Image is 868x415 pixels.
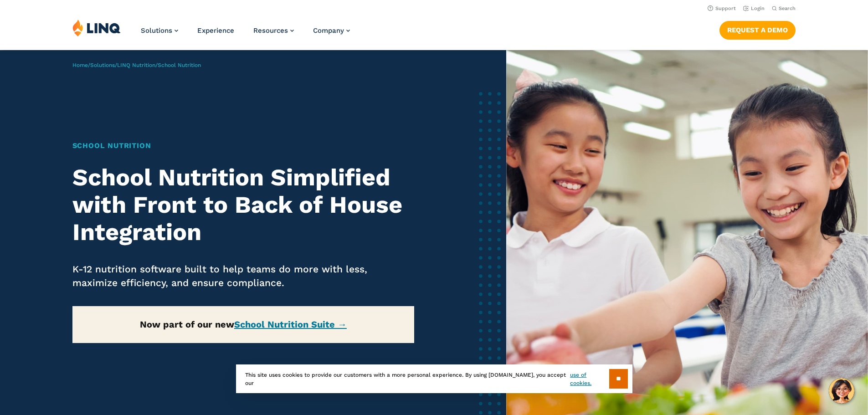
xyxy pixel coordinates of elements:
span: Company [313,26,344,35]
span: / / / [72,62,201,68]
h2: School Nutrition Simplified with Front to Back of House Integration [72,164,415,246]
a: Solutions [90,62,115,68]
span: Solutions [141,26,172,35]
h1: School Nutrition [72,140,415,151]
a: Home [72,62,88,68]
img: LINQ | K‑12 Software [72,19,121,36]
a: LINQ Nutrition [117,62,155,68]
a: Experience [197,26,234,35]
a: Request a Demo [719,21,796,39]
a: Login [743,5,765,11]
a: Resources [253,26,294,35]
nav: Primary Navigation [141,19,350,49]
p: K-12 nutrition software built to help teams do more with less, maximize efficiency, and ensure co... [72,262,415,290]
a: use of cookies. [570,371,609,387]
span: Search [779,5,796,11]
a: Solutions [141,26,178,35]
span: Resources [253,26,288,35]
nav: Button Navigation [719,19,796,39]
button: Open Search Bar [772,5,796,12]
button: Hello, have a question? Let’s chat. [829,378,854,404]
a: School Nutrition Suite → [234,319,347,330]
a: Support [708,5,736,11]
span: School Nutrition [158,62,201,68]
strong: Now part of our new [140,319,347,330]
div: This site uses cookies to provide our customers with a more personal experience. By using [DOMAIN... [236,364,632,393]
a: Company [313,26,350,35]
